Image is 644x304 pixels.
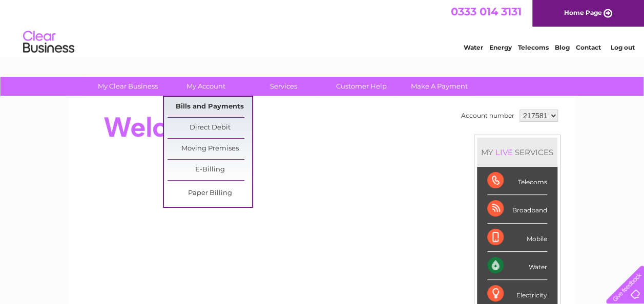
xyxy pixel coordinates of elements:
[168,160,252,180] a: E-Billing
[493,147,515,157] div: LIVE
[464,44,483,51] a: Water
[241,77,326,96] a: Services
[86,77,170,96] a: My Clear Business
[397,77,482,96] a: Make A Payment
[168,97,252,117] a: Bills and Payments
[555,44,570,51] a: Blog
[23,27,75,58] img: logo.png
[168,183,252,204] a: Paper Billing
[518,44,549,51] a: Telecoms
[168,139,252,159] a: Moving Premises
[487,195,547,223] div: Broadband
[451,5,522,18] a: 0333 014 3131
[477,138,557,167] div: MY SERVICES
[168,118,252,138] a: Direct Debit
[487,224,547,252] div: Mobile
[487,167,547,195] div: Telecoms
[319,77,404,96] a: Customer Help
[163,77,248,96] a: My Account
[489,44,512,51] a: Energy
[610,44,634,51] a: Log out
[80,6,565,50] div: Clear Business is a trading name of Verastar Limited (registered in [GEOGRAPHIC_DATA] No. 3667643...
[487,252,547,280] div: Water
[576,44,601,51] a: Contact
[459,107,517,124] td: Account number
